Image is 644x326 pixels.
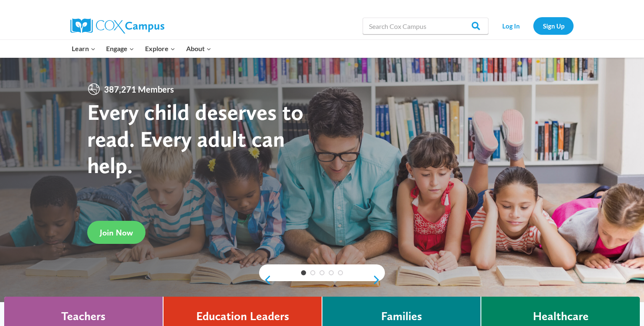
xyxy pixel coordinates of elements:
span: Learn [72,43,96,54]
h4: Families [381,309,422,323]
h4: Education Leaders [196,309,289,323]
span: Engage [106,43,134,54]
a: next [372,275,385,285]
div: content slider buttons [259,272,385,288]
a: Log In [493,17,529,34]
span: About [186,43,211,54]
a: 2 [310,270,315,275]
input: Search Cox Campus [363,18,488,34]
img: Cox Campus [70,18,164,34]
span: Join Now [100,228,133,238]
nav: Primary Navigation [66,40,216,57]
a: 4 [329,270,334,275]
a: 1 [301,270,306,275]
a: previous [259,275,272,285]
a: Sign Up [533,17,574,34]
span: 387,271 Members [101,83,177,96]
a: 5 [338,270,343,275]
a: Join Now [87,221,145,244]
a: 3 [319,270,325,275]
nav: Secondary Navigation [493,17,574,34]
span: Explore [145,43,175,54]
h4: Teachers [61,309,106,323]
h4: Healthcare [533,309,589,323]
strong: Every child deserves to read. Every adult can help. [87,98,304,179]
